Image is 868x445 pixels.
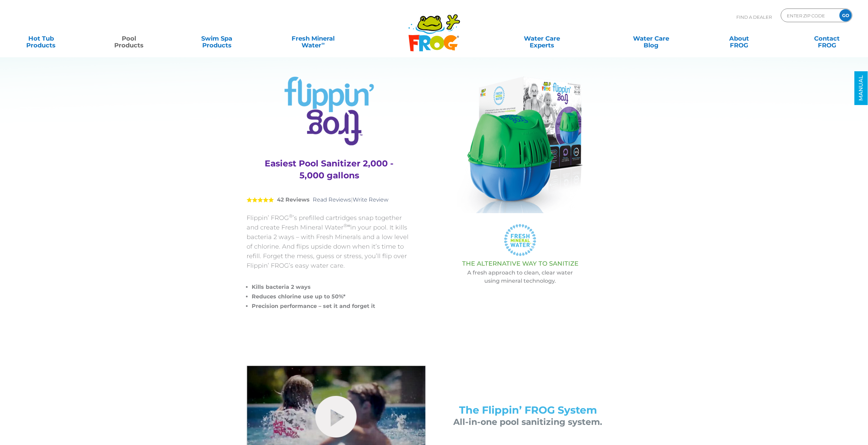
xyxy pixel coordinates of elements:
[247,197,274,203] span: 5
[793,32,861,45] a: ContactFROG
[705,32,773,45] a: AboutFROG
[284,77,374,146] img: Product Logo
[429,269,612,285] p: A fresh approach to clean, clear water using mineral technology.
[457,77,583,213] img: Flippin' FROG product in front of packaging
[7,32,75,45] a: Hot TubProducts
[617,32,685,45] a: Water CareBlog
[839,9,852,21] input: GO
[247,213,412,270] p: Flippin’ FROG ’s prefilled cartridges snap together and create Fresh Mineral Water in your pool. ...
[353,196,388,203] a: Write Review
[453,417,602,427] span: All-in-one pool sanitizing system.
[252,282,412,292] li: Kills bacteria 2 ways
[736,9,772,26] p: Find A Dealer
[486,32,598,45] a: Water CareExperts
[277,196,310,203] strong: 42 Reviews
[289,213,293,219] sup: ®
[95,32,163,45] a: PoolProducts
[255,158,403,181] h3: Easiest Pool Sanitizer 2,000 - 5,000 gallons
[429,260,612,267] h3: THE ALTERNATIVE WAY TO SANITIZE
[459,404,597,416] span: The Flippin’ FROG System
[247,187,412,213] div: |
[270,32,356,45] a: Fresh MineralWater∞
[313,196,351,203] a: Read Reviews
[854,71,868,105] a: MANUAL
[343,223,351,228] sup: ®∞
[252,301,412,311] li: Precision performance – set it and forget it
[321,41,325,46] sup: ∞
[182,32,251,45] a: Swim SpaProducts
[252,292,412,301] li: Reduces chlorine use up to 50%*
[786,11,832,20] input: Zip Code Form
